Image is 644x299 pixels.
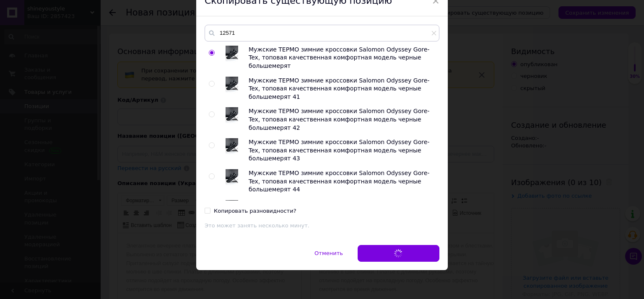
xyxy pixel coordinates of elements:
span: Мужские ТЕРМО зимние кроссовки Salomon Odyssey Gore-Tex, топовая качественная комфортная модель ч... [249,139,429,162]
div: Копировать разновидности? [214,207,296,215]
img: Мужские ТЕРМО зимние кроссовки Salomon Odyssey Gore-Tex, топовая качественная комфортная модель ч... [226,77,238,93]
input: Поиск по товарам и услугам [205,25,439,41]
img: Мужские ТЕРМО зимние кроссовки Salomon Odyssey Gore-Tex, топовая качественная комфортная модель ч... [226,169,238,186]
span: Отменить [314,250,343,256]
button: Отменить [306,245,352,262]
span: Мужские ТЕРМО зимние кроссовки Salomon Odyssey Gore-Tex, топовая качественная комфортная модель ч... [249,46,429,69]
img: Мужские ТЕРМО зимние кроссовки Salomon Odyssey Gore-Tex, топовая качественная комфортная модель ч... [226,107,238,124]
span: Это может занять несколько минут. [205,222,309,229]
span: Мужские ТЕРМО зимние кроссовки Salomon Odyssey Gore-Tex, топовая качественная комфортная модель ч... [249,108,429,131]
img: Мужские ТЕРМО зимние кроссовки Salomon Odyssey Gore-Tex, топовая качественная комфортная модель ч... [226,200,238,217]
img: Мужские ТЕРМО зимние кроссовки Salomon Odyssey Gore-Tex, топовая качественная комфортная модель ч... [226,138,238,155]
body: Визуальный текстовый редактор, D5979EA8-CA6E-4AD6-BD95-591F2615CB7B [8,8,175,17]
span: Мужские ТЕРМО зимние кроссовки Salomon Odyssey Gore-Tex, топовая качественная комфортная модель ч... [249,77,429,100]
span: Мужские ТЕРМО зимние кроссовки Salomon Odyssey Gore-Tex, топовая качественная комфортная модель ч... [249,170,429,193]
span: Мужские ТЕРМО зимние кроссовки Salomon Odyssey Gore-Tex, топовая качественная комфортная модель ч... [249,201,429,224]
img: Мужские ТЕРМО зимние кроссовки Salomon Odyssey Gore-Tex, топовая качественная комфортная модель ч... [226,46,238,62]
body: Визуальный текстовый редактор, 4D1E5103-5638-4067-A784-2D71EB720A05 [8,8,175,17]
